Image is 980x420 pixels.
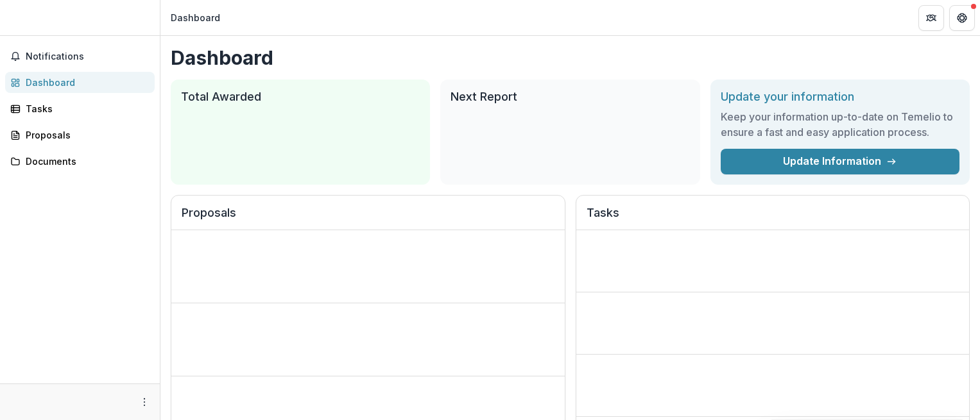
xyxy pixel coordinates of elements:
div: Documents [26,155,144,168]
div: Proposals [26,128,144,142]
div: Dashboard [171,11,220,24]
h1: Dashboard [171,46,970,69]
a: Dashboard [5,72,155,93]
button: Notifications [5,46,155,67]
a: Proposals [5,124,155,146]
button: More [137,394,152,410]
div: Dashboard [26,76,144,89]
a: Update Information [721,149,959,174]
a: Tasks [5,98,155,119]
span: Notifications [26,51,150,62]
button: Get Help [949,5,975,31]
nav: breadcrumb [166,8,225,27]
a: Documents [5,151,155,172]
button: Partners [918,5,944,31]
div: Tasks [26,102,144,115]
h2: Tasks [587,206,959,230]
h2: Total Awarded [181,90,420,104]
h2: Proposals [182,206,554,230]
h3: Keep your information up-to-date on Temelio to ensure a fast and easy application process. [721,109,959,140]
h2: Update your information [721,90,959,104]
h2: Next Report [451,90,689,104]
